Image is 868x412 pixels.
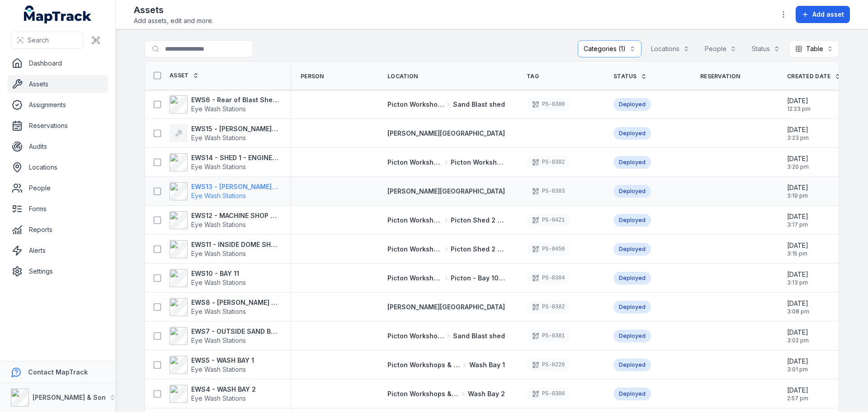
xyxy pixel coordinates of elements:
strong: EWS4 - WASH BAY 2 [191,385,256,394]
span: Wash Bay 1 [469,360,505,369]
a: Created Date [787,73,841,80]
span: [DATE] [787,328,809,337]
div: PS-0302 [527,156,570,169]
a: EWS11 - INSIDE DOME SHED 2Eye Wash Stations [170,240,279,258]
span: 3:08 pm [787,308,809,315]
span: [DATE] [787,386,808,395]
button: Locations [645,40,695,57]
span: Status [613,73,637,80]
div: PS-0380 [527,98,570,111]
span: Picton Workshops & Bays [387,158,442,167]
div: Deployed [613,243,651,256]
strong: EWS15 - [PERSON_NAME] - Moveable stand [191,124,279,133]
a: EWS8 - [PERSON_NAME] near entry door from cribEye Wash Stations [170,298,279,316]
strong: Contact MapTrack [28,368,88,376]
a: Forms [7,200,108,218]
span: 12:23 pm [787,105,811,113]
span: Picton Workshops & Bays [387,331,444,341]
div: PS-0309 [527,388,570,400]
span: Eye Wash Stations [191,192,246,199]
span: Eye Wash Stations [191,250,246,257]
span: Created Date [787,73,831,80]
span: Add assets, edit and more. [134,16,213,25]
span: [DATE] [787,357,808,366]
strong: EWS14 - SHED 1 - ENGINE BAY [191,153,279,162]
div: PS-0383 [527,185,570,198]
a: EWS4 - WASH BAY 2Eye Wash Stations [170,385,256,403]
span: 3:15 pm [787,250,808,257]
span: Location [387,73,418,80]
span: Sand Blast shed [453,100,505,109]
span: 3:13 pm [787,279,808,286]
span: 3:20 pm [787,163,809,170]
time: 22/04/2025, 3:23:28 pm [787,125,809,142]
span: 2:57 pm [787,395,808,402]
a: [PERSON_NAME][GEOGRAPHIC_DATA] [387,129,505,138]
a: EWS6 - Rear of Blast Shed near [GEOGRAPHIC_DATA]Eye Wash Stations [170,95,279,114]
span: Asset [170,72,189,79]
div: Deployed [613,156,651,169]
span: [DATE] [787,154,809,163]
a: Picton Workshops & BaysWash Bay 1 [387,360,505,369]
span: Eye Wash Stations [191,134,246,142]
span: [DATE] [787,96,811,105]
div: PS-0421 [527,214,570,227]
span: [PERSON_NAME][GEOGRAPHIC_DATA] [387,303,505,311]
span: Picton Shed 2 Dome [451,245,505,254]
span: Add asset [812,10,844,19]
time: 22/04/2025, 3:02:49 pm [787,328,809,344]
span: 3:02 pm [787,337,809,344]
time: 08/05/2025, 12:23:06 pm [787,96,811,113]
span: Sand Blast shed [453,331,505,341]
a: Assets [7,75,108,93]
time: 22/04/2025, 3:19:06 pm [787,183,808,199]
span: Eye Wash Stations [191,336,246,344]
time: 22/04/2025, 3:13:27 pm [787,270,808,286]
a: EWS13 - [PERSON_NAME] - Back wallEye Wash Stations [170,182,279,200]
span: Eye Wash Stations [191,394,246,402]
time: 22/04/2025, 3:17:35 pm [787,212,808,228]
span: Picton Workshops & Bays [387,389,459,398]
a: Reports [7,221,108,239]
strong: EWS7 - OUTSIDE SAND BLAST OFFICE [191,327,279,336]
span: Picton Workshops & Bays [387,360,460,369]
span: Eye Wash Stations [191,221,246,228]
time: 22/04/2025, 3:08:49 pm [787,299,809,315]
span: [DATE] [787,270,808,279]
div: Deployed [613,388,651,400]
div: Deployed [613,272,651,284]
span: 3:17 pm [787,221,808,228]
div: PS-0456 [527,243,570,256]
a: Picton Workshops & BaysPicton Workshop 1 [387,158,505,167]
a: [PERSON_NAME][GEOGRAPHIC_DATA] [387,187,505,196]
span: Picton Workshops & Bays [387,245,442,254]
a: People [7,179,108,197]
time: 22/04/2025, 3:15:44 pm [787,241,808,257]
div: PS-0382 [527,301,570,313]
strong: EWS6 - Rear of Blast Shed near [GEOGRAPHIC_DATA] [191,95,279,104]
span: Tag [527,73,539,80]
span: Eye Wash Stations [191,105,246,113]
div: Deployed [613,214,651,227]
span: Picton Workshops & Bays [387,274,442,283]
div: Deployed [613,185,651,198]
span: Search [28,36,49,45]
a: EWS7 - OUTSIDE SAND BLAST OFFICEEye Wash Stations [170,327,279,345]
a: Dashboard [7,54,108,72]
span: 3:01 pm [787,366,808,373]
a: Reservations [7,117,108,135]
a: Picton Workshops & BaysWash Bay 2 [387,389,505,398]
div: Deployed [613,359,651,371]
span: Eye Wash Stations [191,308,246,315]
time: 22/04/2025, 3:20:37 pm [787,154,809,170]
span: 3:19 pm [787,192,808,199]
span: Eye Wash Stations [191,279,246,286]
strong: EWS10 - BAY 11 [191,269,246,278]
strong: EWS12 - MACHINE SHOP - NEAR STORE DOOR [191,211,279,220]
a: Picton Workshops & BaysSand Blast shed [387,100,505,109]
span: Picton Workshops & Bays [387,100,444,109]
time: 22/04/2025, 3:01:12 pm [787,357,808,373]
a: MapTrack [24,5,92,24]
a: EWS12 - MACHINE SHOP - NEAR STORE DOOREye Wash Stations [170,211,279,229]
strong: EWS13 - [PERSON_NAME] - Back wall [191,182,279,191]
